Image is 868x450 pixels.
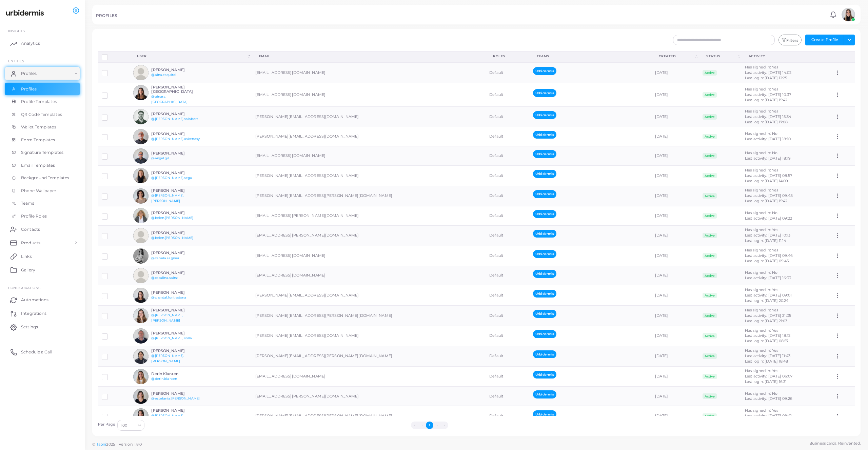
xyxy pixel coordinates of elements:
span: Settings [21,324,38,330]
img: avatar [133,369,149,384]
span: Active [703,273,717,278]
td: [EMAIL_ADDRESS][PERSON_NAME][DOMAIN_NAME] [252,387,486,406]
span: Configurations [8,286,40,290]
span: Urbidermis [533,290,556,298]
span: Urbidermis [533,250,556,258]
td: [PERSON_NAME][EMAIL_ADDRESS][DOMAIN_NAME] [252,127,486,146]
a: @belen.[PERSON_NAME] [151,216,193,220]
span: Last login: [DATE] 18:48 [745,359,788,364]
h6: [PERSON_NAME] [151,132,201,136]
h6: [PERSON_NAME] [151,408,201,413]
h6: [PERSON_NAME][GEOGRAPHIC_DATA] [151,85,201,94]
span: Last activity: [DATE] 09:26 [745,396,792,401]
span: ENTITIES [8,59,24,63]
a: Contacts [5,222,80,236]
td: Default [486,346,529,366]
td: [PERSON_NAME][EMAIL_ADDRESS][PERSON_NAME][DOMAIN_NAME] [252,306,486,326]
span: 100 [121,422,127,429]
td: [DATE] [651,146,699,166]
span: Active [703,213,717,219]
td: Default [486,127,529,146]
td: Default [486,166,529,186]
td: [PERSON_NAME][EMAIL_ADDRESS][DOMAIN_NAME] [252,326,486,346]
td: Default [486,306,529,326]
span: Last activity: [DATE] 10:13 [745,233,790,238]
td: [PERSON_NAME][EMAIL_ADDRESS][PERSON_NAME][DOMAIN_NAME] [252,186,486,206]
img: avatar [133,188,149,204]
span: Has signed in: No [745,391,777,396]
span: INSIGHTS [8,29,25,33]
h6: [PERSON_NAME] [151,331,201,335]
img: avatar [133,168,149,183]
span: Last login: [DATE] 21:03 [745,319,788,323]
span: Last activity: [DATE] 10:37 [745,92,791,97]
span: QR Code Templates [21,111,62,118]
td: [PERSON_NAME][EMAIL_ADDRESS][DOMAIN_NAME] [252,107,486,127]
td: Default [486,107,529,127]
td: Default [486,146,529,166]
span: Urbidermis [533,330,556,338]
h6: [PERSON_NAME] [151,151,201,156]
div: Search for option [117,420,144,431]
a: Automations [5,293,80,307]
button: Create Profile [805,35,844,45]
span: © [92,442,142,447]
td: Default [486,186,529,206]
span: Active [703,233,717,238]
td: [DATE] [651,62,699,83]
span: Last login: [DATE] 16:31 [745,379,787,384]
a: Analytics [5,37,80,50]
a: Profile Roles [5,210,80,223]
span: Has signed in: Yes [745,368,778,373]
td: [EMAIL_ADDRESS][PERSON_NAME][DOMAIN_NAME] [252,206,486,225]
a: @[PERSON_NAME].[PERSON_NAME] [151,193,184,203]
td: [DATE] [651,186,699,206]
span: Last activity: [DATE] 08:41 [745,413,792,418]
td: [DATE] [651,366,699,387]
td: [DATE] [651,127,699,146]
div: Email [259,54,478,59]
a: @belen.[PERSON_NAME] [151,236,193,240]
span: Last login: [DATE] 11:14 [745,238,786,243]
a: QR Code Templates [5,108,80,121]
span: Last login: [DATE] 15:42 [745,98,788,102]
h6: [PERSON_NAME] [151,188,201,193]
span: Urbidermis [533,310,556,318]
a: @catalina.sainz [151,276,178,280]
td: Default [486,266,529,285]
span: Has signed in: Yes [745,308,778,312]
span: Active [703,393,717,399]
span: Last login: [DATE] 17:08 [745,120,788,124]
img: avatar [133,248,149,264]
span: Urbidermis [533,190,556,198]
span: Last activity: [DATE] 09:48 [745,193,793,198]
span: Background Templates [21,175,69,181]
span: Active [703,114,717,120]
span: Urbidermis [533,67,556,75]
img: avatar [133,109,149,124]
a: avatar [840,8,857,21]
span: Last login: [DATE] 09:45 [745,259,789,263]
a: @ainara.[GEOGRAPHIC_DATA] [151,95,188,104]
span: Profile Roles [21,213,47,219]
div: Status [706,54,736,59]
span: Links [21,253,32,260]
a: @[PERSON_NAME].[PERSON_NAME] [151,313,184,322]
td: Default [486,62,529,83]
span: Profile Templates [21,99,57,105]
a: @estefania.[PERSON_NAME] [151,396,200,400]
a: @[PERSON_NAME].segu [151,176,192,180]
a: Profiles [5,67,80,80]
span: Active [703,313,717,319]
span: Signature Templates [21,149,63,156]
a: Settings [5,320,80,334]
a: Gallery [5,263,80,277]
span: Schedule a Call [21,349,52,355]
span: Urbidermis [533,350,556,358]
td: [EMAIL_ADDRESS][DOMAIN_NAME] [252,366,486,387]
span: Urbidermis [533,270,556,278]
span: Last login: [DATE] 15:42 [745,199,788,203]
span: Profiles [21,70,37,77]
td: Default [486,366,529,387]
span: Last activity: [DATE] 21:05 [745,313,791,318]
